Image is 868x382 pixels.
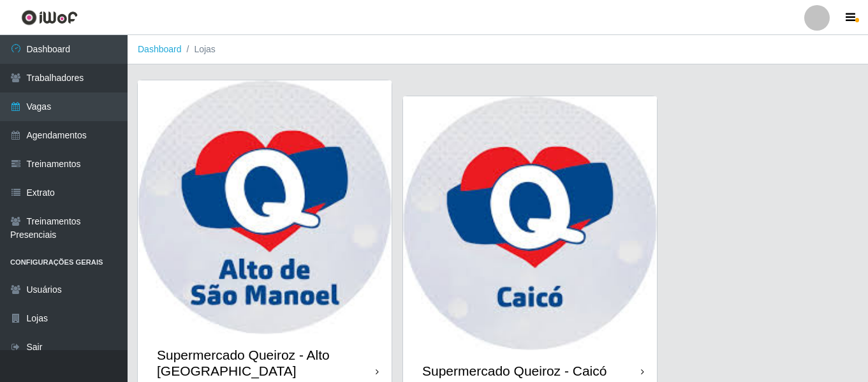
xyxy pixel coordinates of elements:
img: CoreUI Logo [21,10,78,26]
li: Lojas [182,43,216,56]
div: Supermercado Queiroz - Alto [GEOGRAPHIC_DATA] [157,347,376,379]
div: Supermercado Queiroz - Caicó [422,363,607,379]
img: cardImg [403,96,657,350]
img: cardImg [138,80,392,334]
nav: breadcrumb [128,35,868,64]
a: Dashboard [138,44,182,54]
